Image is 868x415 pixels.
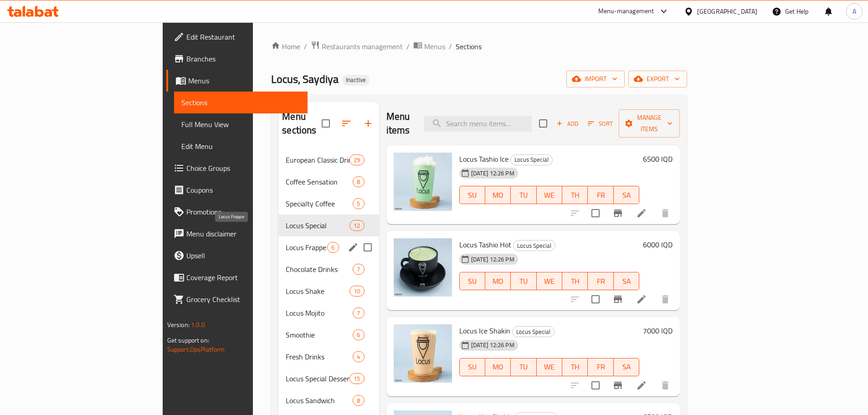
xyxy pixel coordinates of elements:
img: Locus Tashio Hot [394,238,452,297]
div: items [349,286,364,297]
div: Locus Special [510,154,553,165]
button: TU [511,358,536,376]
h6: 7000 IQD [643,324,673,337]
span: Fresh Drinks [286,351,353,362]
div: Smoothie6 [278,324,379,346]
button: SU [459,358,485,376]
a: Full Menu View [174,113,308,135]
a: Branches [166,48,308,70]
span: Smoothie [286,329,353,340]
span: Locus Special [511,154,552,165]
nav: breadcrumb [271,41,687,52]
div: Locus Special12 [278,215,379,236]
div: Locus Special Desserts [286,373,349,384]
span: Add [555,118,580,129]
span: Locus Shake [286,286,349,297]
span: 12 [350,221,364,230]
button: FR [588,358,613,376]
span: TH [566,189,584,202]
div: Specialty Coffee5 [278,193,379,215]
span: Menu disclaimer [186,228,300,239]
a: Coupons [166,179,308,201]
a: Edit menu item [636,380,647,391]
span: Locus Tashio Hot [459,238,511,251]
span: 6 [328,243,338,252]
span: Locus Frappe [286,242,327,253]
span: Locus Ice Shakin [459,324,510,338]
span: Version: [167,319,190,331]
span: Locus Special [514,241,555,251]
div: items [353,395,364,406]
button: SU [459,186,485,204]
span: TH [566,360,584,374]
div: items [353,176,364,187]
a: Edit Restaurant [166,26,308,48]
span: WE [540,189,559,202]
span: Coupons [186,184,300,195]
span: 6 [353,331,364,339]
span: Menus [188,75,300,86]
span: Coverage Report [186,272,300,283]
span: European Classic Drinks [286,154,349,165]
span: Choice Groups [186,163,300,174]
button: SA [614,358,639,376]
span: MO [489,360,507,374]
span: 15 [350,374,364,383]
button: TH [562,186,588,204]
span: Inactive [342,76,370,84]
span: Full Menu View [181,119,300,130]
span: Select to update [586,376,605,395]
button: MO [485,272,511,290]
span: 10 [350,287,364,296]
span: TU [514,275,533,288]
button: MO [485,186,511,204]
li: / [449,41,452,52]
span: Locus Sandwich [286,395,353,406]
li: / [406,41,410,52]
button: Branch-specific-item [607,374,629,396]
div: Chocolate Drinks7 [278,258,379,280]
span: Select all sections [316,114,335,133]
span: Restaurants management [322,41,403,52]
a: Sections [174,92,308,113]
div: items [353,307,364,318]
span: Sort sections [335,113,357,134]
button: Branch-specific-item [607,202,629,224]
span: FR [591,189,610,202]
div: Locus Shake10 [278,280,379,302]
span: A [853,6,856,16]
span: TU [514,360,533,374]
a: Menus [413,41,445,52]
input: search [424,116,532,132]
button: FR [588,272,613,290]
button: Manage items [619,109,680,138]
span: export [636,73,680,85]
button: WE [537,272,562,290]
span: Sections [181,97,300,108]
a: Menu disclaimer [166,223,308,245]
button: delete [654,202,676,224]
div: Menu-management [598,6,654,17]
span: Select to update [586,204,605,223]
h6: 6000 IQD [643,238,673,251]
button: delete [654,288,676,310]
a: Edit Menu [174,135,308,157]
div: Locus Mojito7 [278,302,379,324]
span: Menus [424,41,445,52]
a: Support.OpsPlatform [167,343,225,355]
button: Sort [586,117,615,131]
span: Promotions [186,206,300,217]
a: Edit menu item [636,208,647,219]
button: SA [614,186,639,204]
span: Specialty Coffee [286,198,353,209]
span: MO [489,189,507,202]
span: Get support on: [167,334,209,346]
span: Branches [186,53,300,64]
span: SU [463,275,482,288]
span: Locus Special [513,327,554,337]
span: Add item [553,117,582,131]
button: TU [511,186,536,204]
button: FR [588,186,613,204]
